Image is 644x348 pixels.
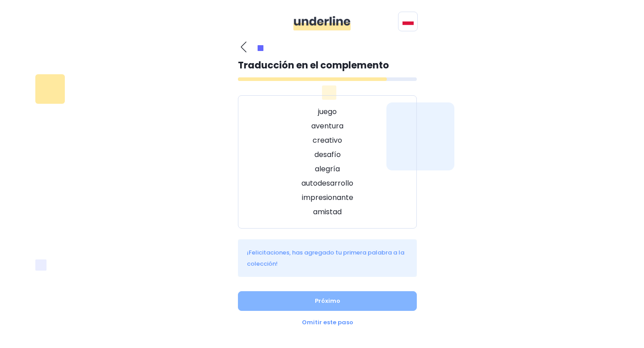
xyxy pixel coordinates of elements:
button: Próximo [238,291,417,311]
font: Traducción en el complemento [238,59,389,72]
font: juego [318,106,337,117]
font: Omitir este paso [302,318,353,327]
font: aventura [311,121,343,131]
font: desafío [314,149,341,160]
font: alegría [315,164,340,174]
img: svg+xml;base64,PHN2ZyB4bWxucz0iaHR0cDovL3d3dy53My5vcmcvMjAwMC9zdmciIGlkPSJGbGFnIG9mIFBvbGFuZCIgdm... [402,18,414,25]
font: amistad [313,207,342,217]
font: creativo [313,135,342,145]
font: impresionante [302,192,353,203]
img: ddgMu+Zv+CXDCfumCWfsmuPlDdRfDDxAd9LAAAAAAElFTkSuQmCC [293,16,351,30]
font: ¡Felicitaciones, has agregado tu primera palabra a la colección! [247,248,404,268]
font: autodesarrollo [301,178,353,188]
font: Próximo [315,297,340,305]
